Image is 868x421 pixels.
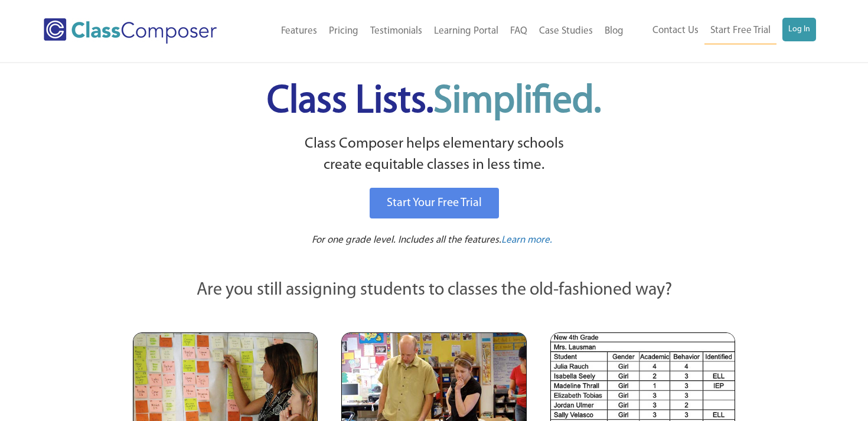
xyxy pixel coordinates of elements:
span: Learn more. [501,235,552,245]
p: Class Composer helps elementary schools create equitable classes in less time. [131,133,737,177]
a: Start Free Trial [704,18,776,44]
nav: Header Menu [629,18,816,44]
span: For one grade level. Includes all the features. [312,235,501,245]
a: Learning Portal [428,18,504,44]
nav: Header Menu [247,18,629,44]
p: Are you still assigning students to classes the old-fashioned way? [133,278,735,303]
a: Features [275,18,323,44]
a: Case Studies [533,18,599,44]
img: Class Composer [44,18,217,44]
span: Simplified. [433,83,601,121]
a: Contact Us [647,18,704,44]
a: Testimonials [364,18,428,44]
a: Blog [599,18,629,44]
a: Log In [782,18,816,41]
a: Start Your Free Trial [370,188,499,218]
a: FAQ [504,18,533,44]
a: Pricing [323,18,364,44]
a: Learn more. [501,233,552,248]
span: Start Your Free Trial [387,197,482,209]
span: Class Lists. [267,83,601,121]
